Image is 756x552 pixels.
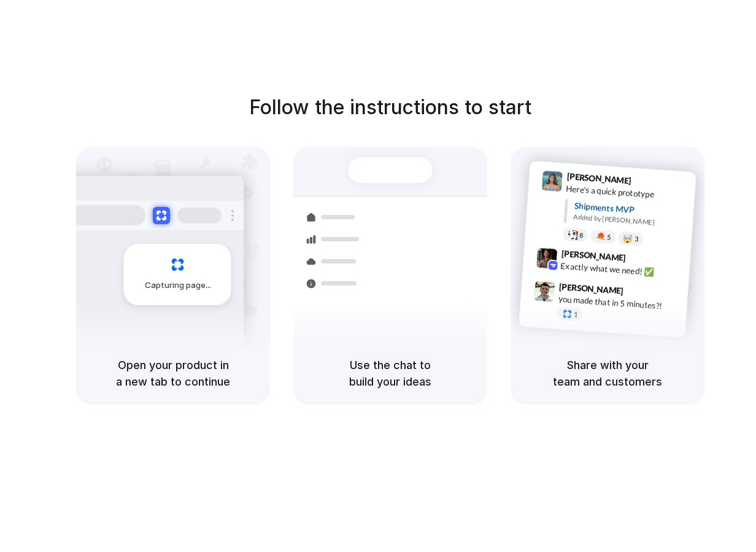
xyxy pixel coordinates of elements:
[627,286,652,300] span: 9:47 AM
[91,357,255,390] h5: Open your product in a new tab to continue
[574,199,687,219] div: Shipments MVP
[574,311,578,317] span: 1
[630,252,655,267] span: 9:42 AM
[566,169,631,187] span: [PERSON_NAME]
[559,279,624,297] span: [PERSON_NAME]
[579,231,584,238] span: 8
[525,357,690,390] h5: Share with your team and customers
[634,235,639,242] span: 3
[607,233,611,240] span: 5
[145,279,213,292] span: Capturing page
[558,292,681,313] div: you made that in 5 minutes?!
[573,211,686,229] div: Added by [PERSON_NAME]
[566,182,688,203] div: Here's a quick prototype
[560,259,683,280] div: Exactly what we need! ✅
[308,357,472,390] h5: Use the chat to build your ideas
[249,93,531,122] h1: Follow the instructions to start
[623,234,633,243] div: 🤯
[635,175,660,190] span: 9:41 AM
[561,246,626,264] span: [PERSON_NAME]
